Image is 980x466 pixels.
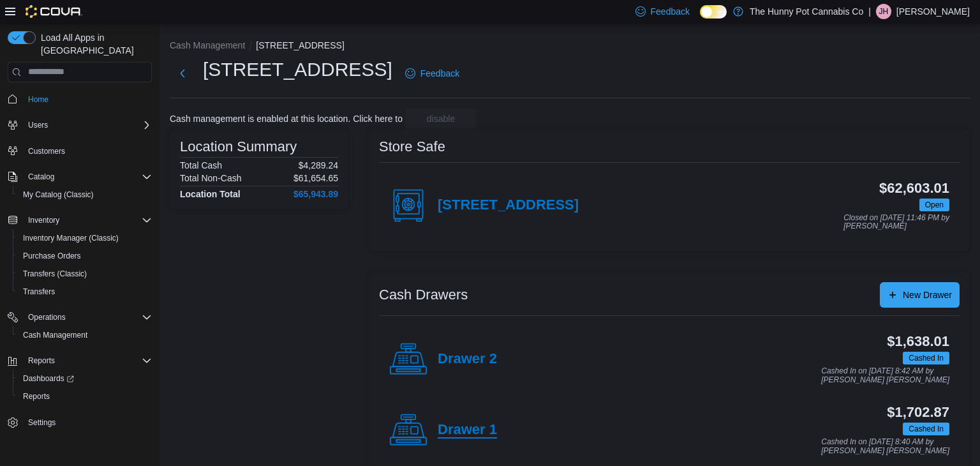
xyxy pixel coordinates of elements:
button: New Drawer [880,282,960,308]
span: disable [427,112,455,125]
nav: Complex example [8,85,152,465]
button: Inventory [23,213,64,228]
span: Cashed In [903,423,949,435]
button: Reports [13,387,157,405]
span: Reports [18,389,152,404]
a: Transfers [18,284,60,299]
span: Cashed In [903,352,949,365]
span: Transfers (Classic) [23,269,87,279]
button: Purchase Orders [13,247,157,265]
span: Catalog [23,169,152,184]
button: Reports [23,353,60,368]
a: Dashboards [18,371,79,386]
p: Cashed In on [DATE] 8:42 AM by [PERSON_NAME] [PERSON_NAME] [821,367,949,384]
p: Cashed In on [DATE] 8:40 AM by [PERSON_NAME] [PERSON_NAME] [821,438,949,455]
span: Open [925,199,944,211]
span: Transfers (Classic) [18,266,152,282]
button: Operations [23,310,71,325]
span: Transfers [18,284,152,299]
h3: $1,638.01 [887,334,949,349]
button: Next [170,61,195,86]
button: [STREET_ADDRESS] [256,40,344,50]
p: $4,289.24 [299,160,338,170]
a: Transfers (Classic) [18,266,92,282]
span: Customers [23,143,152,159]
span: Operations [23,310,152,325]
h4: Drawer 1 [438,422,497,439]
span: Reports [28,356,55,366]
button: Catalog [23,169,59,184]
span: Inventory [23,213,152,228]
h3: Location Summary [180,139,297,154]
span: Home [23,91,152,107]
a: Cash Management [18,327,93,343]
div: Jason Harrison [876,4,891,19]
nav: An example of EuiBreadcrumbs [170,39,970,54]
span: Purchase Orders [18,248,152,264]
h3: Cash Drawers [379,287,468,303]
button: Transfers (Classic) [13,265,157,283]
span: Settings [23,414,152,430]
button: Transfers [13,283,157,301]
button: Customers [3,142,157,160]
span: Transfers [23,287,55,297]
a: Home [23,92,54,107]
span: Home [28,94,48,105]
span: New Drawer [903,289,952,301]
h4: $65,943.89 [293,189,338,199]
span: Users [23,117,152,133]
span: Inventory [28,215,59,225]
span: Users [28,120,48,130]
p: | [868,4,871,19]
span: My Catalog (Classic) [18,187,152,202]
span: Dashboards [23,373,74,384]
h1: [STREET_ADDRESS] [203,57,392,82]
h3: $1,702.87 [887,405,949,420]
span: Purchase Orders [23,251,81,261]
button: Cash Management [13,326,157,344]
p: The Hunny Pot Cannabis Co [750,4,863,19]
span: Customers [28,146,65,156]
a: Feedback [400,61,464,86]
a: Settings [23,415,61,430]
h6: Total Cash [180,160,222,170]
span: JH [879,4,889,19]
span: Cash Management [23,330,87,340]
button: Catalog [3,168,157,186]
span: Reports [23,353,152,368]
h6: Total Non-Cash [180,173,242,183]
a: Reports [18,389,55,404]
input: Dark Mode [700,5,727,19]
p: $61,654.65 [293,173,338,183]
h4: Drawer 2 [438,351,497,368]
button: disable [405,109,477,129]
span: Cashed In [909,423,944,435]
p: Cash management is enabled at this location. Click here to [170,114,403,124]
span: Load All Apps in [GEOGRAPHIC_DATA] [36,31,152,57]
span: Operations [28,312,66,322]
img: Cova [26,5,82,18]
span: Dashboards [18,371,152,386]
button: Inventory [3,211,157,229]
a: Inventory Manager (Classic) [18,230,124,246]
span: Feedback [651,5,690,18]
button: Users [3,116,157,134]
span: Reports [23,391,50,402]
span: Cash Management [18,327,152,343]
span: Settings [28,417,56,428]
span: Inventory Manager (Classic) [18,230,152,246]
h4: Location Total [180,189,241,199]
h3: Store Safe [379,139,445,154]
button: Cash Management [170,40,245,50]
button: Users [23,117,53,133]
a: Dashboards [13,370,157,387]
span: Cashed In [909,352,944,364]
a: Purchase Orders [18,248,86,264]
span: Inventory Manager (Classic) [23,233,119,243]
span: Open [919,199,949,211]
a: Customers [23,144,70,159]
button: Reports [3,352,157,370]
a: My Catalog (Classic) [18,187,99,202]
button: Home [3,90,157,109]
span: Dark Mode [700,19,701,19]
